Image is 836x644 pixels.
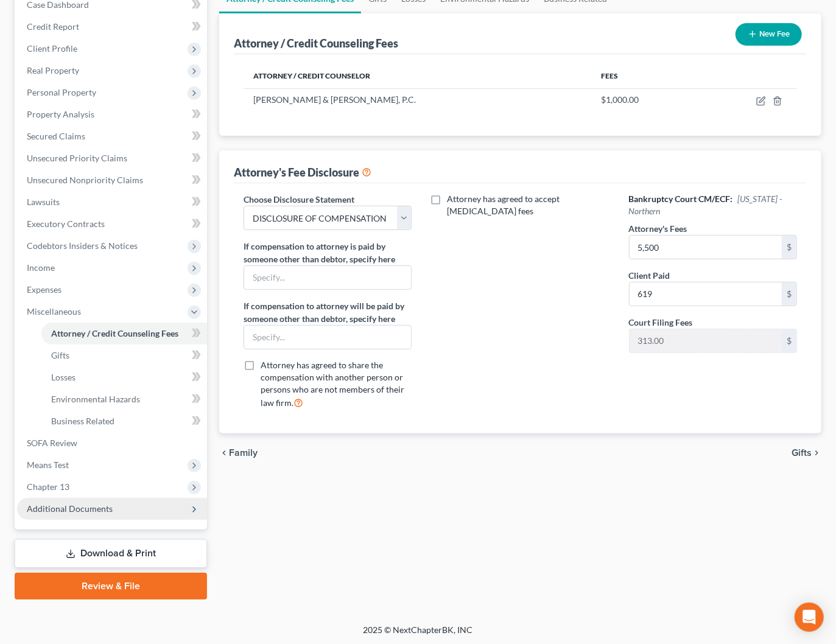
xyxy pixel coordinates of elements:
[782,282,796,306] div: $
[782,329,796,352] div: $
[27,21,79,32] span: Credit Report
[219,448,258,458] button: chevron_left Family
[15,573,207,600] a: Review & File
[234,36,398,51] div: Attorney / Credit Counseling Fees
[51,416,114,426] span: Business Related
[27,175,143,185] span: Unsecured Nonpriority Claims
[27,219,105,229] span: Executory Contracts
[234,165,371,180] div: Attorney's Fee Disclosure
[630,329,782,352] input: 0.00
[244,266,411,289] input: Specify...
[41,388,207,410] a: Environmental Hazards
[17,191,207,213] a: Lawsuits
[41,345,207,366] a: Gifts
[17,103,207,125] a: Property Analysis
[17,432,207,454] a: SOFA Review
[27,503,113,514] span: Additional Documents
[792,448,812,458] span: Gifts
[253,94,416,105] span: [PERSON_NAME] & [PERSON_NAME], P.C.
[51,350,69,360] span: Gifts
[261,360,404,408] span: Attorney has agreed to share the compensation with another person or persons who are not members ...
[27,65,79,75] span: Real Property
[27,197,60,207] span: Lawsuits
[447,194,560,216] span: Attorney has agreed to accept [MEDICAL_DATA] fees
[629,222,687,235] label: Attorney's Fees
[27,87,96,97] span: Personal Property
[27,438,77,448] span: SOFA Review
[51,372,76,382] span: Losses
[629,193,797,217] h6: Bankruptcy Court CM/ECF:
[27,284,61,295] span: Expenses
[244,299,412,325] label: If compensation to attorney will be paid by someone other than debtor, specify here
[792,448,821,458] button: Gifts chevron_right
[41,323,207,345] a: Attorney / Credit Counseling Fees
[244,193,354,206] label: Choose Disclosure Statement
[17,213,207,235] a: Executory Contracts
[27,153,127,163] span: Unsecured Priority Claims
[17,125,207,147] a: Secured Claims
[244,326,411,349] input: Specify...
[27,240,138,251] span: Codebtors Insiders & Notices
[27,460,69,470] span: Means Test
[51,328,178,338] span: Attorney / Credit Counseling Fees
[601,94,639,105] span: $1,000.00
[630,282,782,306] input: 0.00
[27,306,81,317] span: Miscellaneous
[219,448,229,458] i: chevron_left
[795,603,824,632] div: Open Intercom Messenger
[601,71,618,80] span: Fees
[27,131,85,141] span: Secured Claims
[812,448,821,458] i: chevron_right
[244,240,412,265] label: If compensation to attorney is paid by someone other than debtor, specify here
[27,262,55,273] span: Income
[41,410,207,432] a: Business Related
[629,269,670,282] label: Client Paid
[253,71,370,80] span: Attorney / Credit Counselor
[629,316,693,329] label: Court Filing Fees
[630,236,782,259] input: 0.00
[27,481,69,492] span: Chapter 13
[782,236,796,259] div: $
[736,23,802,46] button: New Fee
[27,43,77,54] span: Client Profile
[27,109,94,119] span: Property Analysis
[15,539,207,568] a: Download & Print
[51,394,140,404] span: Environmental Hazards
[17,147,207,169] a: Unsecured Priority Claims
[17,169,207,191] a: Unsecured Nonpriority Claims
[41,366,207,388] a: Losses
[17,16,207,38] a: Credit Report
[229,448,258,458] span: Family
